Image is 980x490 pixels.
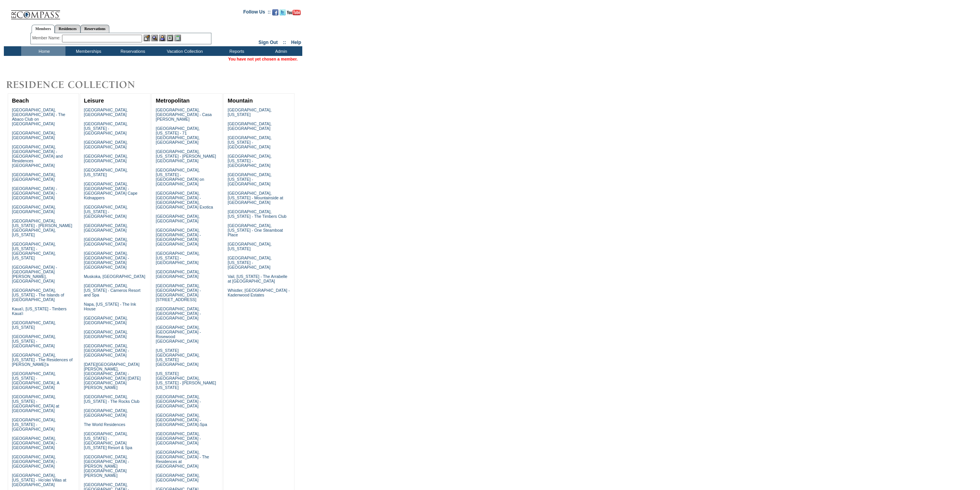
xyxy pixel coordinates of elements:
[84,302,136,311] a: Napa, [US_STATE] - The Ink House
[12,334,56,348] a: [GEOGRAPHIC_DATA], [US_STATE] - [GEOGRAPHIC_DATA]
[12,186,57,200] a: [GEOGRAPHIC_DATA] - [GEOGRAPHIC_DATA] - [GEOGRAPHIC_DATA]
[84,422,126,427] a: The World Residences
[84,316,128,325] a: [GEOGRAPHIC_DATA], [GEOGRAPHIC_DATA]
[156,431,201,445] a: [GEOGRAPHIC_DATA], [GEOGRAPHIC_DATA] - [GEOGRAPHIC_DATA]
[156,450,209,468] a: [GEOGRAPHIC_DATA], [GEOGRAPHIC_DATA] - The Residences at [GEOGRAPHIC_DATA]
[84,108,128,117] a: [GEOGRAPHIC_DATA], [GEOGRAPHIC_DATA]
[12,145,63,168] a: [GEOGRAPHIC_DATA], [GEOGRAPHIC_DATA] - [GEOGRAPHIC_DATA] and Residences [GEOGRAPHIC_DATA]
[228,135,271,149] a: [GEOGRAPHIC_DATA], [US_STATE] - [GEOGRAPHIC_DATA]
[156,413,207,427] a: [GEOGRAPHIC_DATA], [GEOGRAPHIC_DATA] - [GEOGRAPHIC_DATA]-Spa
[272,9,278,15] img: Become our fan on Facebook
[228,288,290,297] a: Whistler, [GEOGRAPHIC_DATA] - Kadenwood Estates
[84,455,129,478] a: [GEOGRAPHIC_DATA], [GEOGRAPHIC_DATA] - [PERSON_NAME][GEOGRAPHIC_DATA][PERSON_NAME]
[228,274,287,283] a: Vail, [US_STATE] - The Arrabelle at [GEOGRAPHIC_DATA]
[283,40,286,45] span: ::
[228,223,283,237] a: [GEOGRAPHIC_DATA], [US_STATE] - One Steamboat Place
[84,344,129,357] a: [GEOGRAPHIC_DATA], [GEOGRAPHIC_DATA] - [GEOGRAPHIC_DATA]
[4,12,10,12] img: i.gif
[12,418,56,431] a: [GEOGRAPHIC_DATA], [US_STATE] - [GEOGRAPHIC_DATA]
[156,126,199,145] a: [GEOGRAPHIC_DATA], [US_STATE] - 71 [GEOGRAPHIC_DATA], [GEOGRAPHIC_DATA]
[156,269,199,279] a: [GEOGRAPHIC_DATA], [GEOGRAPHIC_DATA]
[156,348,199,367] a: [US_STATE][GEOGRAPHIC_DATA], [US_STATE][GEOGRAPHIC_DATA]
[228,57,298,61] span: You have not yet chosen a member.
[84,431,132,450] a: [GEOGRAPHIC_DATA], [US_STATE] - [GEOGRAPHIC_DATA] [US_STATE] Resort & Spa
[228,209,286,219] a: [GEOGRAPHIC_DATA], [US_STATE] - The Timbers Club
[12,242,56,260] a: [GEOGRAPHIC_DATA], [US_STATE] - [GEOGRAPHIC_DATA], [US_STATE]
[228,172,271,186] a: [GEOGRAPHIC_DATA], [US_STATE] - [GEOGRAPHIC_DATA]
[12,436,57,450] a: [GEOGRAPHIC_DATA], [GEOGRAPHIC_DATA] - [GEOGRAPHIC_DATA]
[156,306,201,320] a: [GEOGRAPHIC_DATA], [GEOGRAPHIC_DATA] - [GEOGRAPHIC_DATA]
[156,394,201,408] a: [GEOGRAPHIC_DATA], [GEOGRAPHIC_DATA] - [GEOGRAPHIC_DATA]
[156,214,199,223] a: [GEOGRAPHIC_DATA], [GEOGRAPHIC_DATA]
[84,168,128,177] a: [GEOGRAPHIC_DATA], [US_STATE]
[156,371,216,390] a: [US_STATE][GEOGRAPHIC_DATA], [US_STATE] - [PERSON_NAME] [US_STATE]
[287,10,301,15] img: Subscribe to our YouTube Channel
[228,242,271,251] a: [GEOGRAPHIC_DATA], [US_STATE]
[12,371,59,390] a: [GEOGRAPHIC_DATA], [US_STATE] - [GEOGRAPHIC_DATA], A [GEOGRAPHIC_DATA]
[84,140,128,149] a: [GEOGRAPHIC_DATA], [GEOGRAPHIC_DATA]
[84,274,145,279] a: Muskoka, [GEOGRAPHIC_DATA]
[156,149,216,163] a: [GEOGRAPHIC_DATA], [US_STATE] - [PERSON_NAME][GEOGRAPHIC_DATA]
[228,121,271,131] a: [GEOGRAPHIC_DATA], [GEOGRAPHIC_DATA]
[12,98,29,104] a: Beach
[156,168,204,186] a: [GEOGRAPHIC_DATA], [US_STATE] - [GEOGRAPHIC_DATA] on [GEOGRAPHIC_DATA]
[12,265,57,283] a: [GEOGRAPHIC_DATA] - [GEOGRAPHIC_DATA][PERSON_NAME], [GEOGRAPHIC_DATA]
[228,154,271,168] a: [GEOGRAPHIC_DATA], [US_STATE] - [GEOGRAPHIC_DATA]
[12,205,56,214] a: [GEOGRAPHIC_DATA], [GEOGRAPHIC_DATA]
[154,46,214,56] td: Vacation Collection
[156,228,201,246] a: [GEOGRAPHIC_DATA], [GEOGRAPHIC_DATA] - [GEOGRAPHIC_DATA] [GEOGRAPHIC_DATA]
[12,473,66,487] a: [GEOGRAPHIC_DATA], [US_STATE] - Ho'olei Villas at [GEOGRAPHIC_DATA]
[12,455,57,468] a: [GEOGRAPHIC_DATA], [GEOGRAPHIC_DATA] - [GEOGRAPHIC_DATA]
[84,154,128,163] a: [GEOGRAPHIC_DATA], [GEOGRAPHIC_DATA]
[32,35,62,41] div: Member Name:
[12,353,73,367] a: [GEOGRAPHIC_DATA], [US_STATE] - The Residences of [PERSON_NAME]'a
[84,121,128,135] a: [GEOGRAPHIC_DATA], [US_STATE] - [GEOGRAPHIC_DATA]
[174,35,181,41] img: b_calculator.gif
[12,219,72,237] a: [GEOGRAPHIC_DATA], [US_STATE] - [PERSON_NAME][GEOGRAPHIC_DATA], [US_STATE]
[156,191,213,209] a: [GEOGRAPHIC_DATA], [GEOGRAPHIC_DATA] - [GEOGRAPHIC_DATA], [GEOGRAPHIC_DATA] Exotica
[291,40,301,45] a: Help
[84,330,128,339] a: [GEOGRAPHIC_DATA], [GEOGRAPHIC_DATA]
[12,172,56,182] a: [GEOGRAPHIC_DATA], [GEOGRAPHIC_DATA]
[84,394,140,404] a: [GEOGRAPHIC_DATA], [US_STATE] - The Rocks Club
[258,46,302,56] td: Admin
[12,320,56,330] a: [GEOGRAPHIC_DATA], [US_STATE]
[4,77,154,93] img: Destinations by Exclusive Resorts
[159,35,166,41] img: Impersonate
[55,25,80,33] a: Residences
[12,306,67,316] a: Kaua'i, [US_STATE] - Timbers Kaua'i
[156,283,201,302] a: [GEOGRAPHIC_DATA], [GEOGRAPHIC_DATA] - [GEOGRAPHIC_DATA][STREET_ADDRESS]
[258,40,278,45] a: Sign Out
[228,98,253,104] a: Mountain
[84,408,128,418] a: [GEOGRAPHIC_DATA], [GEOGRAPHIC_DATA]
[84,98,104,104] a: Leisure
[156,108,211,121] a: [GEOGRAPHIC_DATA], [GEOGRAPHIC_DATA] - Casa [PERSON_NAME]
[84,223,128,232] a: [GEOGRAPHIC_DATA], [GEOGRAPHIC_DATA]
[287,12,301,16] a: Subscribe to our YouTube Channel
[84,362,141,390] a: [DATE][GEOGRAPHIC_DATA][PERSON_NAME], [GEOGRAPHIC_DATA] - [GEOGRAPHIC_DATA] [DATE][GEOGRAPHIC_DAT...
[280,9,286,15] img: Follow us on Twitter
[12,131,56,140] a: [GEOGRAPHIC_DATA], [GEOGRAPHIC_DATA]
[12,108,65,126] a: [GEOGRAPHIC_DATA], [GEOGRAPHIC_DATA] - The Abaco Club on [GEOGRAPHIC_DATA]
[84,251,129,269] a: [GEOGRAPHIC_DATA], [GEOGRAPHIC_DATA] - [GEOGRAPHIC_DATA] [GEOGRAPHIC_DATA]
[80,25,109,33] a: Reservations
[84,237,128,246] a: [GEOGRAPHIC_DATA], [GEOGRAPHIC_DATA]
[167,35,173,41] img: Reservations
[272,12,278,16] a: Become our fan on Facebook
[156,325,201,344] a: [GEOGRAPHIC_DATA], [GEOGRAPHIC_DATA] - Rosewood [GEOGRAPHIC_DATA]
[12,394,59,413] a: [GEOGRAPHIC_DATA], [US_STATE] - [GEOGRAPHIC_DATA] at [GEOGRAPHIC_DATA]
[228,191,283,205] a: [GEOGRAPHIC_DATA], [US_STATE] - Mountainside at [GEOGRAPHIC_DATA]
[84,283,141,297] a: [GEOGRAPHIC_DATA], [US_STATE] - Carneros Resort and Spa
[84,182,137,200] a: [GEOGRAPHIC_DATA], [GEOGRAPHIC_DATA] - [GEOGRAPHIC_DATA] Cape Kidnappers
[10,4,60,20] img: Compass Home
[84,205,128,219] a: [GEOGRAPHIC_DATA], [US_STATE] - [GEOGRAPHIC_DATA]
[156,98,189,104] a: Metropolitan
[243,8,271,18] td: Follow Us ::
[65,46,110,56] td: Memberships
[214,46,258,56] td: Reports
[156,473,199,482] a: [GEOGRAPHIC_DATA], [GEOGRAPHIC_DATA]
[21,46,65,56] td: Home
[32,25,55,33] a: Members
[151,35,158,41] img: View
[228,256,271,269] a: [GEOGRAPHIC_DATA], [US_STATE] - [GEOGRAPHIC_DATA]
